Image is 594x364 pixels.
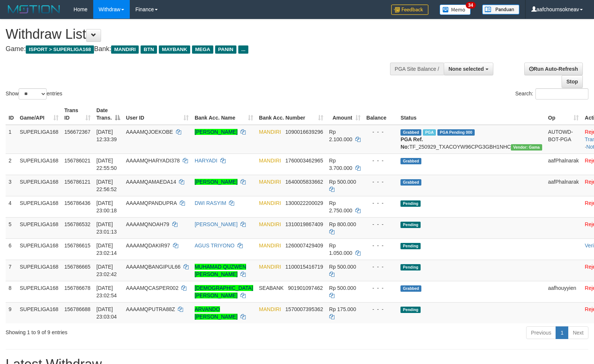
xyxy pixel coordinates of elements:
div: - - - [367,221,395,228]
span: 156786021 [65,158,91,164]
th: Trans ID: activate to sort column ascending [62,104,94,125]
span: 34 [466,2,476,9]
span: PANIN [215,45,236,54]
td: SUPERLIGA168 [17,175,62,196]
th: User ID: activate to sort column ascending [123,104,192,125]
a: Previous [526,326,556,339]
span: AAAAMQAMAEDA14 [126,179,176,185]
th: Bank Acc. Number: activate to sort column ascending [256,104,326,125]
td: TF_250929_TXACOYW96CPG3GBH1NHC [397,125,545,154]
td: SUPERLIGA168 [17,196,62,217]
div: - - - [367,199,395,207]
b: PGA Ref. No: [400,136,423,150]
span: AAAAMQBANGIPUL66 [126,264,180,270]
span: 156786532 [65,221,91,227]
span: Grabbed [400,129,421,136]
span: Grabbed [400,158,421,164]
span: AAAAMQPUTRA88Z [126,306,175,312]
div: Showing 1 to 9 of 9 entries [6,326,242,336]
h1: Withdraw List [6,27,389,42]
td: SUPERLIGA168 [17,125,62,154]
span: [DATE] 23:02:54 [97,285,117,298]
a: [DEMOGRAPHIC_DATA][PERSON_NAME] [195,285,253,298]
span: Rp 2.100.000 [329,129,352,142]
span: [DATE] 23:01:13 [97,221,117,235]
span: Rp 500.000 [329,179,356,185]
span: MANDIRI [259,243,281,249]
a: AGUS TRIYONO [195,243,235,249]
span: MEGA [192,45,213,54]
td: aafPhalnarak [545,153,582,175]
span: Rp 500.000 [329,264,356,270]
div: PGA Site Balance / [390,63,444,75]
span: 156786688 [65,306,91,312]
th: Op: activate to sort column ascending [545,104,582,125]
span: 156786665 [65,264,91,270]
td: AUTOWD-BOT-PGA [545,125,582,154]
a: Stop [562,75,583,88]
div: - - - [367,128,395,136]
button: None selected [444,63,493,75]
span: AAAAMQPANDUPRA [126,200,177,206]
select: Showentries [19,88,47,99]
span: ISPORT > SUPERLIGA168 [26,45,94,54]
span: None selected [449,66,484,72]
td: 5 [6,217,17,238]
span: Pending [400,307,421,313]
span: Copy 1300022200029 to clipboard [285,200,323,206]
span: AAAAMQJOEKOBE [126,129,173,135]
span: MANDIRI [259,179,281,185]
a: Next [568,326,588,339]
div: - - - [367,263,395,270]
span: PGA Pending [437,129,475,136]
span: Rp 500.000 [329,285,356,291]
span: BTN [141,45,157,54]
span: Pending [400,200,421,207]
span: Copy 1090016639296 to clipboard [285,129,323,135]
span: 156786121 [65,179,91,185]
th: Amount: activate to sort column ascending [326,104,364,125]
span: 156786436 [65,200,91,206]
th: Status [397,104,545,125]
div: - - - [367,178,395,186]
th: Game/API: activate to sort column ascending [17,104,62,125]
th: ID [6,104,17,125]
span: Rp 800.000 [329,221,356,227]
span: MANDIRI [259,221,281,227]
td: 9 [6,302,17,323]
td: aafPhalnarak [545,175,582,196]
span: Vendor URL: https://trx31.1velocity.biz [511,144,542,151]
a: [PERSON_NAME] [195,129,238,135]
td: 6 [6,238,17,260]
span: MANDIRI [259,200,281,206]
span: Copy 1760003462965 to clipboard [285,158,323,164]
input: Search: [535,88,588,99]
img: MOTION_logo.png [6,4,62,15]
label: Show entries [6,88,62,99]
a: ARVANDO [PERSON_NAME] [195,306,238,320]
span: MANDIRI [259,264,281,270]
th: Date Trans.: activate to sort column descending [94,104,123,125]
span: Marked by aafsengchandara [423,129,436,136]
td: SUPERLIGA168 [17,281,62,302]
span: Rp 3.700.000 [329,158,352,171]
span: [DATE] 23:02:14 [97,243,117,256]
span: Rp 2.750.000 [329,200,352,213]
span: Grabbed [400,179,421,186]
td: SUPERLIGA168 [17,302,62,323]
td: SUPERLIGA168 [17,238,62,260]
td: 8 [6,281,17,302]
span: Copy 1100015416719 to clipboard [285,264,323,270]
img: Button%20Memo.svg [440,4,471,15]
span: 156786615 [65,243,91,249]
span: AAAAMQDAKIR97 [126,243,170,249]
td: SUPERLIGA168 [17,260,62,281]
span: [DATE] 23:00:18 [97,200,117,213]
span: AAAAMQNOAH79 [126,221,169,227]
span: AAAAMQCASPER002 [126,285,179,291]
span: [DATE] 23:02:42 [97,264,117,277]
div: - - - [367,242,395,249]
a: Run Auto-Refresh [524,63,583,75]
td: 1 [6,125,17,154]
td: 2 [6,153,17,175]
